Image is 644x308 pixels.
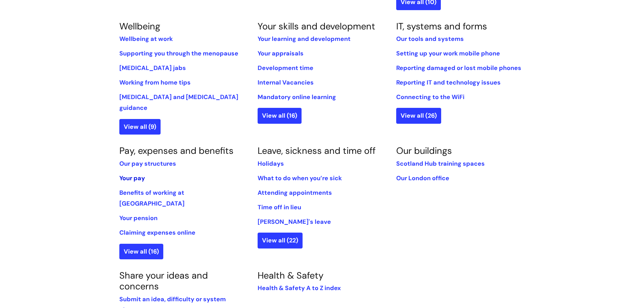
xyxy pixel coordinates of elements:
[119,119,161,135] a: View all (9)
[119,269,208,292] a: Share your ideas and concerns
[119,20,160,32] a: Wellbeing
[119,244,163,259] a: View all (16)
[119,93,238,112] a: [MEDICAL_DATA] and [MEDICAL_DATA] guidance
[258,78,314,87] a: Internal Vacancies
[258,160,284,168] a: Holidays
[396,78,501,87] a: Reporting IT and technology issues
[119,64,186,72] a: [MEDICAL_DATA] jabs
[396,20,487,32] a: IT, systems and forms
[119,214,158,222] a: Your pension
[119,78,191,87] a: Working from home tips
[119,189,185,208] a: Benefits of working at [GEOGRAPHIC_DATA]
[396,160,485,168] a: Scotland Hub training spaces
[258,233,303,248] a: View all (22)
[396,35,464,43] a: Our tools and systems
[119,145,234,157] a: Pay, expenses and benefits
[396,93,464,101] a: Connecting to the WiFi
[396,174,449,182] a: Our London office
[258,203,301,211] a: Time off in lieu
[258,35,351,43] a: Your learning and development
[396,49,500,57] a: Setting up your work mobile phone
[258,174,342,182] a: What to do when you’re sick
[396,108,441,123] a: View all (26)
[258,49,304,57] a: Your appraisals
[258,189,332,197] a: Attending appointments
[396,145,452,157] a: Our buildings
[258,145,376,157] a: Leave, sickness and time off
[119,174,145,182] a: Your pay
[258,108,302,123] a: View all (16)
[119,49,238,57] a: Supporting you through the menopause
[258,284,341,292] a: Health & Safety A to Z index
[258,64,313,72] a: Development time
[258,218,331,226] a: [PERSON_NAME]'s leave
[258,93,336,101] a: Mandatory online learning
[258,269,324,281] a: Health & Safety
[119,160,176,168] a: Our pay structures
[119,229,195,237] a: Claiming expenses online
[119,35,173,43] a: Wellbeing at work
[396,64,521,72] a: Reporting damaged or lost mobile phones
[258,20,375,32] a: Your skills and development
